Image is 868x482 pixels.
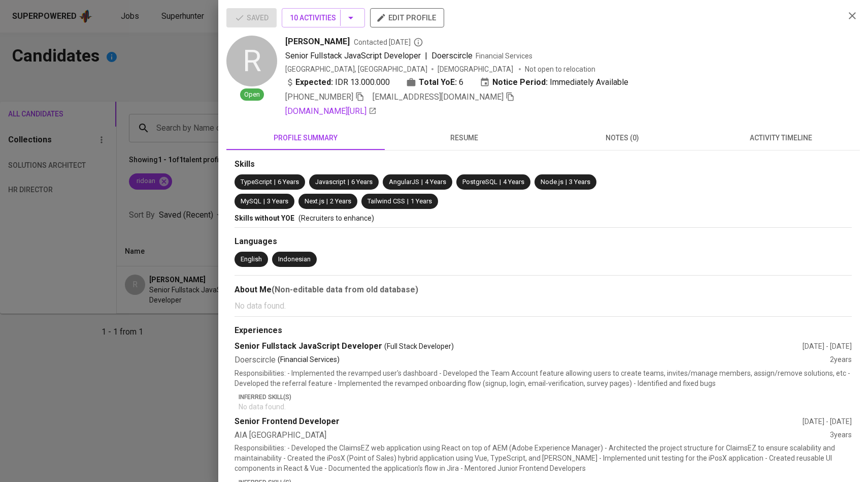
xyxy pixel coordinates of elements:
[235,354,830,366] div: Doerscircle
[391,132,537,144] span: resume
[263,197,265,206] span: |
[232,132,379,144] span: profile summary
[407,197,409,206] span: |
[235,443,852,473] p: Responsibilities: - Developed the ClaimsEZ web application using React on top of AEM (Adobe Exper...
[241,197,261,205] span: MySQL
[425,50,427,62] span: |
[378,11,436,24] span: edit profile
[330,197,351,205] span: 2 Years
[370,13,444,21] a: edit profile
[241,255,262,264] div: English
[419,76,457,88] b: Total YoE:
[438,64,515,74] span: [DEMOGRAPHIC_DATA]
[565,177,567,187] span: |
[525,64,595,74] p: Not open to relocation
[235,214,294,222] span: Skills without YOE
[425,178,446,186] span: 4 Years
[290,12,357,24] span: 10 Activities
[235,159,852,170] div: Skills
[226,36,277,86] div: R
[235,416,803,428] div: Senior Frontend Developer
[305,197,324,205] span: Next.js
[282,8,365,27] button: 10 Activities
[492,76,548,88] b: Notice Period:
[503,178,524,186] span: 4 Years
[240,90,264,100] span: Open
[389,178,419,186] span: AngularJS
[298,214,374,222] span: (Recruiters to enhance)
[348,177,349,187] span: |
[459,76,463,88] span: 6
[239,402,852,412] p: No data found.
[274,177,276,187] span: |
[235,368,852,388] p: Responsibilities: - Implemented the revamped user's dashboard - Developed the Team Account featur...
[541,178,563,186] span: Node.js
[235,325,852,337] div: Experiences
[480,76,628,88] div: Immediately Available
[235,341,803,352] div: Senior Fullstack JavaScript Developer
[803,341,852,351] div: [DATE] - [DATE]
[830,430,852,441] div: 3 years
[272,285,418,294] b: (Non-editable data from old database)
[462,178,497,186] span: PostgreSQL
[241,178,272,186] span: TypeScript
[499,177,501,187] span: |
[370,8,444,27] button: edit profile
[278,255,311,264] div: Indonesian
[384,341,454,351] span: (Full Stack Developer)
[278,178,299,186] span: 6 Years
[569,178,590,186] span: 3 Years
[368,197,405,205] span: Tailwind CSS
[476,52,532,60] span: Financial Services
[708,132,854,144] span: activity timeline
[235,300,852,312] p: No data found.
[373,92,504,102] span: [EMAIL_ADDRESS][DOMAIN_NAME]
[830,354,852,366] div: 2 years
[315,178,346,186] span: Javascript
[803,416,852,427] div: [DATE] - [DATE]
[285,105,377,117] a: [DOMAIN_NAME][URL]
[354,37,423,47] span: Contacted [DATE]
[285,36,350,48] span: [PERSON_NAME]
[239,393,852,402] p: Inferred Skill(s)
[278,354,340,366] p: (Financial Services)
[235,284,852,296] div: About Me
[431,51,473,61] span: Doerscircle
[326,197,328,206] span: |
[235,236,852,248] div: Languages
[421,177,423,187] span: |
[285,51,421,61] span: Senior Fullstack JavaScript Developer
[549,132,695,144] span: notes (0)
[351,178,373,186] span: 6 Years
[235,430,830,441] div: AIA [GEOGRAPHIC_DATA]
[295,76,333,88] b: Expected:
[285,64,427,74] div: [GEOGRAPHIC_DATA], [GEOGRAPHIC_DATA]
[411,197,432,205] span: 1 Years
[285,92,353,102] span: [PHONE_NUMBER]
[285,76,390,88] div: IDR 13.000.000
[413,37,423,47] svg: By Batam recruiter
[267,197,288,205] span: 3 Years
